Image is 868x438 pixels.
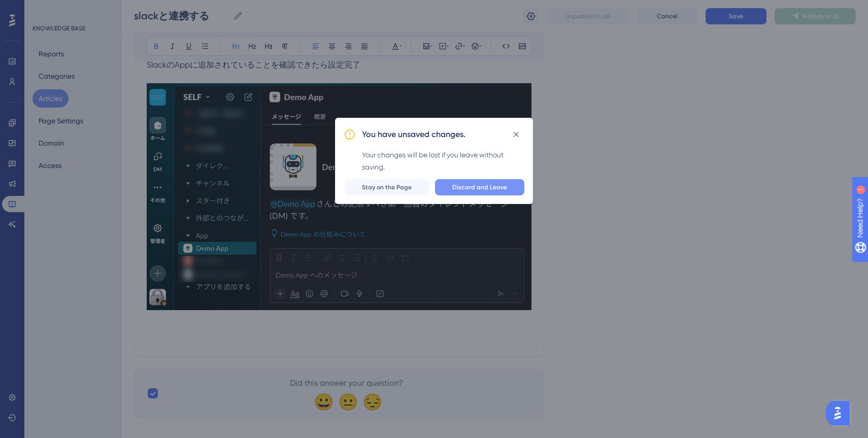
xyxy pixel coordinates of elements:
h2: You have unsaved changes. [362,128,465,141]
span: Stay on the Page [362,183,412,191]
span: Discard and Leave [452,183,507,191]
div: Your changes will be lost if you leave without saving. [362,149,524,173]
div: 1 [71,5,74,13]
iframe: UserGuiding AI Assistant Launcher [825,398,856,428]
span: Need Help? [24,3,63,15]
